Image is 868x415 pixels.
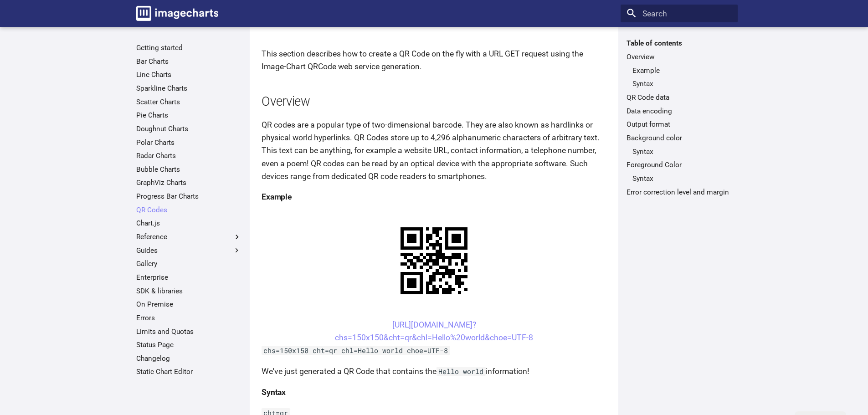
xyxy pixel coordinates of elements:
[262,93,606,111] h2: Overview
[136,367,241,376] a: Static Chart Editor
[136,111,241,120] a: Pie Charts
[136,6,218,21] img: logo
[262,386,606,399] h4: Syntax
[136,354,241,363] a: Changelog
[621,39,738,48] label: Table of contents
[136,165,241,174] a: Bubble Charts
[136,43,241,52] a: Getting started
[136,57,241,66] a: Bar Charts
[136,84,241,93] a: Sparkline Charts
[627,174,732,183] nav: Foreground Color
[632,147,732,156] a: Syntax
[437,367,486,376] code: Hello world
[136,232,241,241] label: Reference
[335,320,533,342] a: [URL][DOMAIN_NAME]?chs=150x150&cht=qr&chl=Hello%20world&choe=UTF-8
[136,192,241,201] a: Progress Bar Charts
[621,39,738,196] nav: Table of contents
[632,66,732,75] a: Example
[136,219,241,228] a: Chart.js
[136,151,241,160] a: Radar Charts
[262,47,606,73] p: This section describes how to create a QR Code on the fly with a URL GET request using the Image-...
[262,190,606,203] h4: Example
[627,107,732,116] a: Data encoding
[627,160,732,169] a: Foreground Color
[132,2,222,25] a: Image-Charts documentation
[136,340,241,349] a: Status Page
[136,70,241,79] a: Line Charts
[627,120,732,129] a: Output format
[627,147,732,156] nav: Background color
[627,93,732,102] a: QR Code data
[385,211,483,310] img: chart
[136,259,241,268] a: Gallery
[632,79,732,88] a: Syntax
[262,365,606,378] p: We've just generated a QR Code that contains the information!
[621,5,738,23] input: Search
[632,174,732,183] a: Syntax
[262,346,450,355] code: chs=150x150 cht=qr chl=Hello world choe=UTF-8
[136,246,241,255] label: Guides
[136,313,241,323] a: Errors
[136,300,241,309] a: On Premise
[136,138,241,147] a: Polar Charts
[136,124,241,133] a: Doughnut Charts
[136,97,241,107] a: Scatter Charts
[136,287,241,296] a: SDK & libraries
[627,52,732,61] a: Overview
[136,205,241,215] a: QR Codes
[136,178,241,187] a: GraphViz Charts
[136,273,241,282] a: Enterprise
[627,188,732,197] a: Error correction level and margin
[262,118,606,183] p: QR codes are a popular type of two-dimensional barcode. They are also known as hardlinks or physi...
[136,327,241,336] a: Limits and Quotas
[627,66,732,89] nav: Overview
[627,133,732,143] a: Background color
